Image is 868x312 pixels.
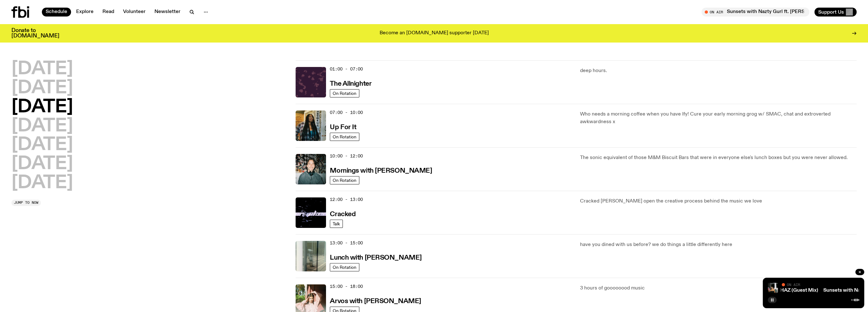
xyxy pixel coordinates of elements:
[11,174,73,192] button: [DATE]
[333,265,356,269] span: On Rotation
[330,153,363,159] span: 10:00 - 12:00
[151,8,184,17] a: Newsletter
[580,197,857,205] p: Cracked [PERSON_NAME] open the creative process behind the music we love
[333,221,340,226] span: Talk
[330,79,371,87] a: The Allnighter
[14,201,38,204] span: Jump to now
[330,133,359,141] a: On Rotation
[814,8,857,17] button: Support Us
[787,282,800,287] span: On Air
[11,117,73,135] button: [DATE]
[99,8,118,17] a: Read
[330,211,356,218] h3: Cracked
[11,155,73,173] button: [DATE]
[119,8,149,17] a: Volunteer
[11,98,73,116] button: [DATE]
[580,67,857,75] p: deep hours.
[330,255,421,261] h3: Lunch with [PERSON_NAME]
[11,136,73,154] button: [DATE]
[330,297,421,305] a: Arvos with [PERSON_NAME]
[296,197,326,228] img: Logo for Podcast Cracked. Black background, with white writing, with glass smashing graphics
[580,284,857,292] p: 3 hours of goooooood music
[11,79,73,97] button: [DATE]
[330,124,356,131] h3: Up For It
[11,28,59,39] h3: Donate to [DOMAIN_NAME]
[580,154,857,162] p: The sonic equivalent of those M&M Biscuit Bars that were in everyone else's lunch boxes but you w...
[330,240,363,246] span: 13:00 - 15:00
[330,283,363,289] span: 15:00 - 18:00
[330,168,432,174] h3: Mornings with [PERSON_NAME]
[580,110,857,126] p: Who needs a morning coffee when you have Ify! Cure your early morning grog w/ SMAC, chat and extr...
[330,196,363,202] span: 12:00 - 13:00
[380,30,489,36] p: Become an [DOMAIN_NAME] supporter [DATE]
[330,89,359,97] a: On Rotation
[333,178,356,183] span: On Rotation
[330,66,363,72] span: 01:00 - 07:00
[296,154,326,184] img: Radio presenter Ben Hansen sits in front of a wall of photos and an fbi radio sign. Film photo. B...
[11,60,73,78] button: [DATE]
[818,9,844,15] span: Support Us
[296,110,326,141] img: Ify - a Brown Skin girl with black braided twists, looking up to the side with her tongue stickin...
[580,241,857,249] p: have you dined with us before? we do things a little differently here
[333,134,356,139] span: On Rotation
[11,200,41,206] button: Jump to now
[330,253,421,261] a: Lunch with [PERSON_NAME]
[42,8,71,17] a: Schedule
[330,220,343,228] a: Talk
[330,176,359,184] a: On Rotation
[330,166,432,174] a: Mornings with [PERSON_NAME]
[330,298,421,305] h3: Arvos with [PERSON_NAME]
[72,8,97,17] a: Explore
[702,8,809,17] button: On AirSunsets with Nazty Gurl ft. [PERSON_NAME] & SHAZ (Guest Mix)
[330,210,356,218] a: Cracked
[333,91,356,96] span: On Rotation
[330,81,371,87] h3: The Allnighter
[330,263,359,271] a: On Rotation
[330,110,363,116] span: 07:00 - 10:00
[330,123,356,131] a: Up For It
[667,288,818,293] a: Sunsets with Nazty Gurl ft. [PERSON_NAME] & SHAZ (Guest Mix)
